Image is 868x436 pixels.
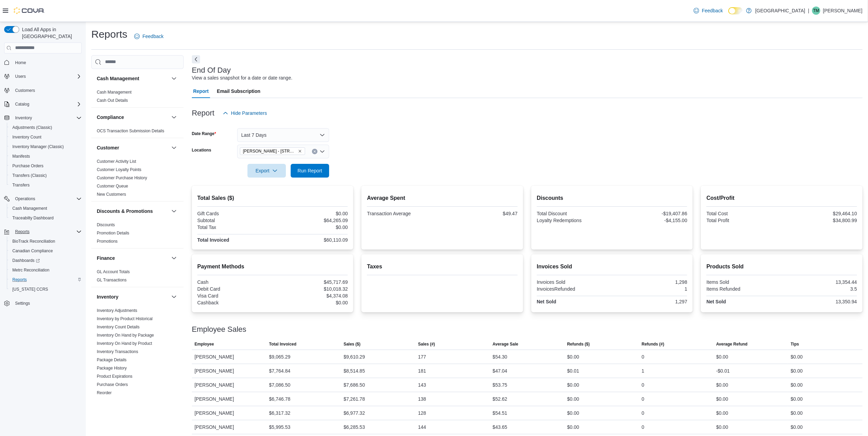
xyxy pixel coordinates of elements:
span: Export [252,164,282,178]
button: Reports [12,228,32,236]
span: Reports [15,229,30,234]
span: Inventory Adjustments [97,308,137,313]
span: Home [15,60,26,65]
span: Metrc Reconciliation [12,267,49,273]
span: Settings [15,301,30,306]
div: $0.00 [274,300,348,305]
span: [PERSON_NAME] - [STREET_ADDRESS] [243,148,297,155]
a: Purchase Orders [97,382,128,387]
button: Transfers [7,180,84,190]
button: Operations [1,194,84,204]
div: Total Cost [706,211,780,216]
span: Sales ($) [344,341,360,347]
button: Open list of options [320,149,325,154]
h3: Report [192,109,215,117]
span: Catalog [15,101,29,107]
button: Hide Parameters [220,106,270,120]
button: [US_STATE] CCRS [7,284,84,294]
button: Discounts & Promotions [170,207,178,215]
button: Export [247,164,286,178]
span: Inventory [15,115,32,121]
div: $0.01 [567,367,579,375]
span: Report [193,84,209,98]
a: Manifests [10,152,33,160]
h3: Compliance [97,114,124,121]
span: Purchase Orders [10,162,82,170]
span: Manifests [10,152,82,160]
span: BioTrack Reconciliation [10,237,82,245]
div: 0 [642,395,645,403]
span: Transfers (Classic) [10,171,82,180]
button: Traceabilty Dashboard [7,213,84,223]
a: Feedback [691,4,726,17]
div: Items Refunded [706,286,780,292]
span: Inventory On Hand by Package [97,332,154,338]
span: Cash Management [97,89,131,95]
div: InvoicesRefunded [537,286,611,292]
span: Refunds (#) [642,341,664,347]
span: Transfers [10,181,82,189]
div: $53.75 [493,381,507,389]
div: Loyalty Redemptions [537,218,611,223]
a: Inventory On Hand by Product [97,341,152,346]
a: Cash Out Details [97,98,128,103]
button: Customers [1,85,84,95]
a: Inventory Transactions [97,349,138,354]
span: Traceabilty Dashboard [10,214,82,222]
div: Invoices Sold [537,279,611,285]
span: Operations [12,195,82,203]
div: 128 [418,409,426,417]
div: 143 [418,381,426,389]
a: Package Details [97,358,127,362]
div: Finance [91,268,184,287]
span: GL Account Totals [97,269,130,275]
div: $0.00 [567,409,579,417]
h3: Inventory [97,293,118,300]
button: Inventory [1,113,84,123]
span: Settings [12,299,82,307]
span: Email Subscription [217,84,261,98]
div: 0 [642,381,645,389]
span: BioTrack Reconciliation [12,239,55,244]
button: Purchase Orders [7,161,84,171]
span: Manifests [12,154,30,159]
span: Run Report [298,167,322,174]
a: Package History [97,366,127,371]
div: $0.00 [567,353,579,361]
span: Load All Apps in [GEOGRAPHIC_DATA] [19,26,82,40]
a: OCS Transaction Submission Details [97,129,164,133]
div: -$4,155.00 [613,218,687,223]
div: Debit Card [197,286,271,292]
div: Subtotal [197,218,271,223]
div: $9,065.29 [269,353,290,361]
button: Finance [170,254,178,262]
div: Tre Mace [812,7,820,15]
div: $64,265.09 [274,218,348,223]
span: Feedback [142,33,163,40]
span: Cash Management [10,204,82,213]
a: Dashboards [7,256,84,265]
span: Average Refund [716,341,748,347]
a: Inventory Adjustments [97,308,137,313]
button: Reports [7,275,84,284]
span: Promotions [97,239,118,244]
button: Users [12,72,28,81]
a: Metrc Reconciliation [10,266,52,274]
div: $0.00 [716,353,728,361]
h2: Products Sold [706,263,857,271]
span: Transfers [12,182,30,188]
a: Promotion Details [97,231,129,235]
div: $0.00 [791,353,803,361]
div: $4,374.08 [274,293,348,299]
button: Users [1,72,84,81]
div: 1 [642,367,645,375]
div: $60,110.09 [274,237,348,243]
div: [PERSON_NAME] [192,406,266,420]
a: GL Transactions [97,278,127,282]
h2: Cost/Profit [706,194,857,202]
div: $0.00 [791,395,803,403]
div: $6,977.32 [344,409,365,417]
button: Cash Management [7,204,84,213]
button: Remove Moore - 105 SE 19th St from selection in this group [298,149,302,153]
